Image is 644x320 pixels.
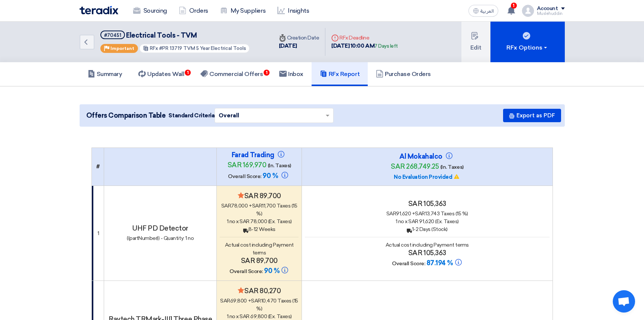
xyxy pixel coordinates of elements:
[228,161,267,169] span: sar 169,970
[268,313,292,320] span: (Ex. Taxes)
[126,31,197,39] span: Electrical Tools - TVM
[468,5,498,17] button: العربية
[225,242,294,256] span: Actual cost including Payment terms
[279,70,303,78] h5: Inbox
[229,268,263,275] span: Overall Score:
[127,3,173,19] a: Sourcing
[537,6,558,12] div: Account
[320,70,360,78] h5: RFx Report
[222,151,296,159] h4: Farad Trading
[279,34,319,42] div: Creation Date
[511,3,517,9] span: 1
[331,42,398,50] div: [DATE] 10:00 AM
[312,62,368,86] a: RFx Report
[220,287,299,295] h4: sar 80,270
[264,70,270,76] span: 1
[503,109,561,122] button: Export as PDF
[279,42,319,50] div: [DATE]
[91,186,104,281] td: 1
[415,210,425,217] span: sar
[391,162,439,171] span: sar 268,749.25
[104,33,121,38] div: #70451
[374,42,398,50] div: 7 Days left
[159,45,246,51] span: #PR 13719 TVM 5 Year Electrical Tools
[200,70,263,78] h5: Commercial Offers
[100,31,250,40] h5: Electrical Tools - TVM
[86,111,166,121] span: Offers Comparison Table
[229,218,239,225] span: no x
[268,218,292,225] span: (Ex. Taxes)
[271,62,312,86] a: Inbox
[506,43,548,52] div: RFx Options
[271,3,315,19] a: Insights
[228,173,261,180] span: Overall Score:
[251,298,261,304] span: sar
[107,224,213,232] h4: UHF PD Detector
[408,218,434,225] span: sar 91,620
[185,70,191,76] span: 1
[150,45,158,51] span: RFx
[386,210,396,217] span: sar
[490,22,565,62] button: RFx Options
[537,12,565,16] div: Muslehuddin
[376,70,431,78] h5: Purchase Orders
[220,298,230,304] span: sar
[398,218,408,225] span: no x
[480,9,494,14] span: العربية
[368,62,439,86] a: Purchase Orders
[88,70,122,78] h5: Summary
[613,290,635,313] a: Open chat
[390,173,464,181] div: No Evaluation Provided
[220,257,299,265] h4: sar 89,700
[331,34,398,42] div: RFx Deadline
[227,313,229,320] span: 1
[80,62,131,86] a: Summary
[264,267,279,275] span: 90 %
[91,148,104,186] th: #
[305,249,549,257] h4: sar 105,363
[173,3,214,19] a: Orders
[192,62,271,86] a: Commercial Offers1
[239,313,267,320] span: sar 69,800
[386,242,469,248] span: Actual cost including Payment terms
[220,225,299,233] div: 8-12 Weeks
[127,235,194,241] span: {{partNumber}} - Quantity: 1 no
[220,297,299,313] div: 69,800 + 10,470 Taxes (15 %)
[239,218,267,225] span: sar 78,000
[130,62,192,86] a: Updates Wall1
[305,225,549,233] div: 1-2 Days (Stock)
[221,203,231,209] span: sar
[168,111,215,120] span: Standard Criteria
[392,260,425,267] span: Overall Score:
[252,203,262,209] span: sar
[396,218,397,225] span: 1
[305,210,549,218] div: 91,620 + 13,743 Taxes (15 %)
[220,192,299,200] h4: sar 89,700
[435,218,459,225] span: (Ex. Taxes)
[138,70,184,78] h5: Updates Wall
[220,202,299,218] div: 78,000 + 11,700 Taxes (15 %)
[426,259,453,267] span: 87.194 %
[227,218,229,225] span: 1
[229,313,239,320] span: no x
[110,46,134,51] span: Important
[268,162,291,169] span: (In. Taxes)
[440,164,464,170] span: (In. Taxes)
[522,5,534,17] img: profile_test.png
[305,200,549,208] h4: sar 105,363
[390,152,464,161] h4: Al Mokahalco
[461,22,490,62] button: Edit
[263,172,278,180] span: 90 %
[80,6,118,15] img: Teradix logo
[214,3,271,19] a: My Suppliers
